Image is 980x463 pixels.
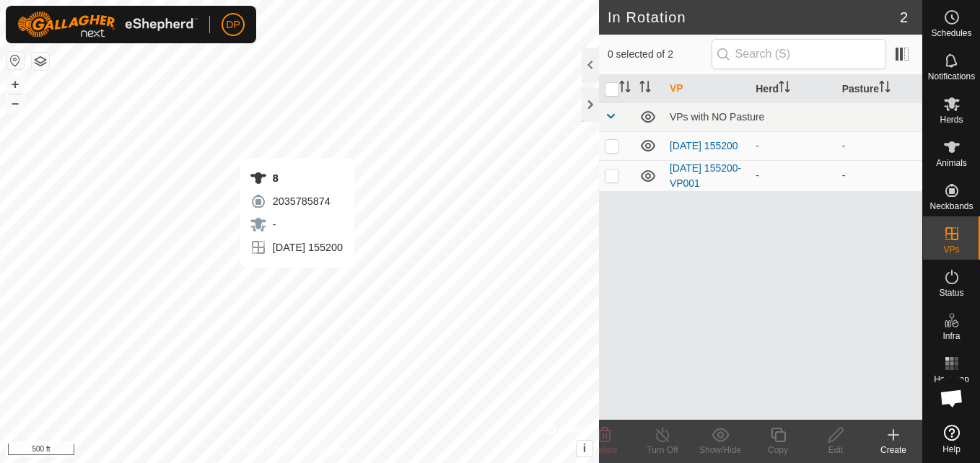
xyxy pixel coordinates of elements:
[942,445,961,454] span: Help
[750,75,836,103] th: Herd
[664,75,750,103] th: VP
[749,444,807,457] div: Copy
[756,168,830,183] div: -
[900,6,908,28] span: 2
[242,444,297,457] a: Privacy Policy
[17,12,198,38] img: Gallagher Logo
[608,47,712,62] span: 0 selected of 2
[836,160,922,191] td: -
[934,375,969,384] span: Heatmap
[250,239,343,256] div: [DATE] 155200
[670,111,916,123] div: VPs with NO Pasture
[712,39,886,69] input: Search (S)
[929,202,973,211] span: Neckbands
[639,83,651,94] p-sorticon: Activate to sort
[592,445,618,455] span: Delete
[931,29,971,38] span: Schedules
[608,9,900,26] h2: In Rotation
[836,75,922,103] th: Pasture
[865,444,922,457] div: Create
[314,444,356,457] a: Contact Us
[879,83,891,94] p-sorticon: Activate to sort
[939,288,963,297] span: Status
[940,115,963,124] span: Herds
[936,159,967,167] span: Animals
[930,376,974,420] div: Open chat
[691,444,749,457] div: Show/Hide
[670,162,741,189] a: [DATE] 155200-VP001
[250,216,343,233] div: -
[619,83,631,94] p-sorticon: Activate to sort
[6,76,24,93] button: +
[756,138,830,154] div: -
[577,441,592,457] button: i
[32,53,49,70] button: Map Layers
[250,169,343,187] div: 8
[6,52,24,69] button: Reset Map
[670,140,738,151] a: [DATE] 155200
[250,193,343,210] div: 2035785874
[928,72,975,81] span: Notifications
[583,442,586,454] span: i
[836,131,922,160] td: -
[943,245,959,254] span: VPs
[226,17,240,32] span: DP
[779,83,790,94] p-sorticon: Activate to sort
[942,332,960,340] span: Infra
[923,419,980,459] a: Help
[6,94,24,112] button: –
[807,444,865,457] div: Edit
[634,444,691,457] div: Turn Off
